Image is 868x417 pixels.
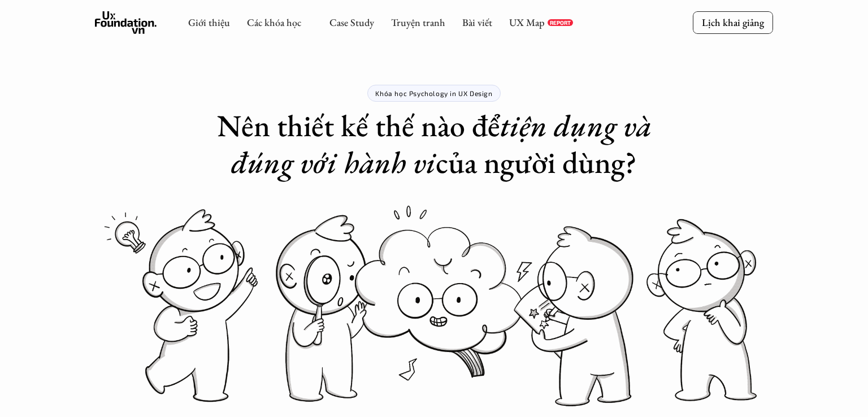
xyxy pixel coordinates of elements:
em: tiện dụng và đúng với hành vi [231,106,658,182]
a: Giới thiệu [188,16,230,29]
a: UX Map [509,16,545,29]
a: Truyện tranh [391,16,445,29]
a: REPORT [548,19,573,26]
a: Case Study [329,16,374,29]
p: REPORT [550,19,571,26]
a: Lịch khai giảng [693,11,773,33]
h1: Nên thiết kế thế nào để của người dùng? [208,107,660,181]
a: Các khóa học [247,16,301,29]
p: Khóa học Psychology in UX Design [375,89,492,97]
a: Bài viết [462,16,492,29]
p: Lịch khai giảng [702,16,764,29]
